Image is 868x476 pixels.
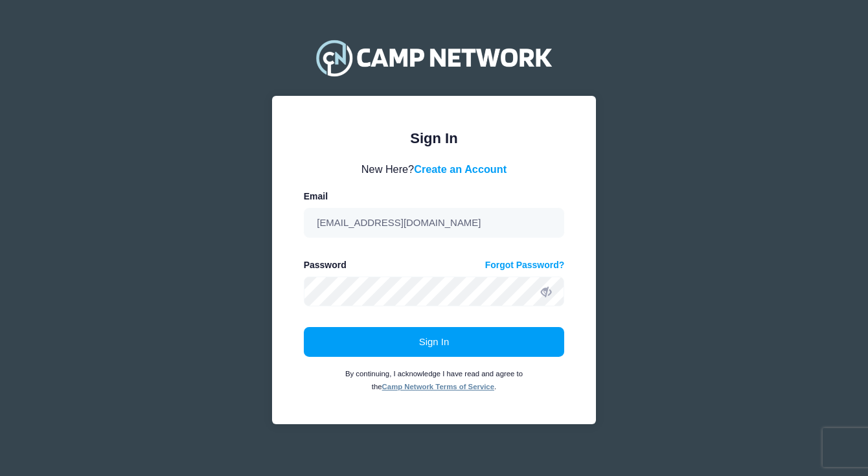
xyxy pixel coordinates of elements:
a: Forgot Password? [485,258,565,272]
label: Password [304,258,347,272]
label: Email [304,190,328,203]
a: Create an Account [414,163,507,175]
img: Camp Network [310,32,558,84]
div: Sign In [304,128,565,149]
button: Sign In [304,327,565,357]
div: New Here? [304,161,565,177]
small: By continuing, I acknowledge I have read and agree to the . [345,370,523,391]
a: Camp Network Terms of Service [382,383,494,391]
